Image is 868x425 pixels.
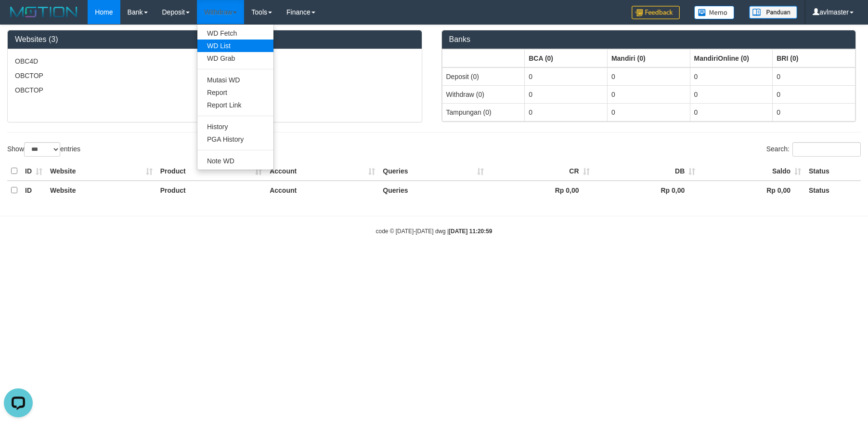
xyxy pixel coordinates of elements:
th: Group: activate to sort column ascending [607,49,690,67]
td: Deposit (0) [442,67,525,86]
th: Account [266,181,379,199]
a: Note WD [197,155,273,167]
a: PGA History [197,133,273,146]
th: DB [594,162,700,181]
a: WD List [197,40,273,52]
a: Report [197,86,273,99]
a: Mutasi WD [197,74,273,86]
h3: Websites (3) [15,35,415,44]
p: OBCTOP [15,85,415,95]
img: MOTION_logo.png [7,5,80,19]
th: Rp 0,00 [699,181,805,199]
th: Group: activate to sort column ascending [442,49,525,67]
img: panduan.png [749,6,797,19]
select: Showentries [24,142,60,157]
h3: Banks [449,35,849,44]
th: Rp 0,00 [594,181,700,199]
th: Queries [379,181,488,199]
small: code © [DATE]-[DATE] dwg | [376,228,492,235]
th: Group: activate to sort column ascending [690,49,773,67]
td: 0 [690,103,773,121]
td: 0 [525,67,608,86]
td: 0 [607,85,690,103]
th: Product [156,181,266,199]
p: OBCTOP [15,71,415,80]
td: Tampungan (0) [442,103,525,121]
th: Group: activate to sort column ascending [525,49,608,67]
td: 0 [525,103,608,121]
td: 0 [525,85,608,103]
th: Status [805,181,861,199]
th: Account [266,162,379,181]
th: Queries [379,162,488,181]
th: CR [488,162,594,181]
th: Website [46,181,156,199]
img: Button%20Memo.svg [694,6,735,19]
td: Withdraw (0) [442,85,525,103]
th: ID [21,162,46,181]
label: Search: [766,142,861,157]
strong: [DATE] 11:20:59 [449,228,492,235]
td: 0 [690,67,773,86]
th: ID [21,181,46,199]
th: Website [46,162,156,181]
td: 0 [773,85,855,103]
a: WD Fetch [197,27,273,40]
th: Saldo [699,162,805,181]
th: Rp 0,00 [488,181,594,199]
td: 0 [690,85,773,103]
td: 0 [773,67,855,86]
p: OBC4D [15,56,415,66]
td: 0 [607,67,690,86]
th: Group: activate to sort column ascending [773,49,855,67]
input: Search: [792,142,861,157]
img: Feedback.jpg [632,6,680,19]
label: Show entries [7,142,80,157]
a: WD Grab [197,52,273,65]
button: Open LiveChat chat widget [4,4,33,33]
td: 0 [773,103,855,121]
th: Product [156,162,266,181]
td: 0 [607,103,690,121]
a: Report Link [197,99,273,111]
th: Status [805,162,861,181]
a: History [197,120,273,133]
